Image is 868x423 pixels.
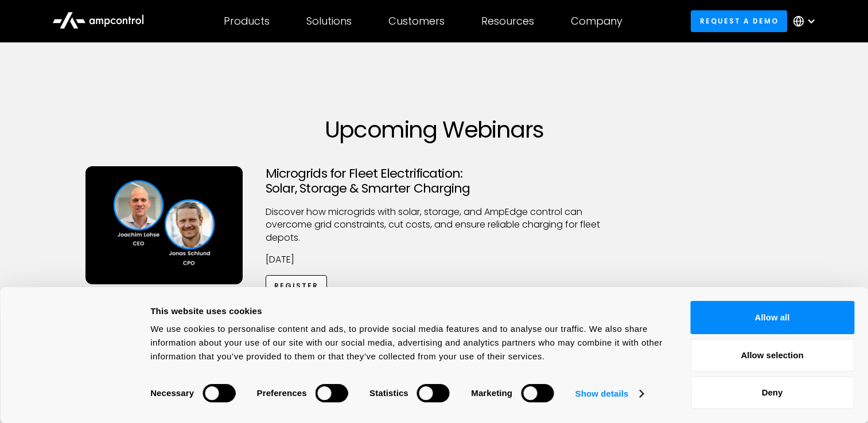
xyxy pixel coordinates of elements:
[257,388,307,398] strong: Preferences
[471,388,512,398] strong: Marketing
[266,206,603,244] p: Discover how microgrids with solar, storage, and AmpEdge control can overcome grid constraints, c...
[571,15,622,28] div: Company
[690,301,854,334] button: Allow all
[150,322,664,363] div: We use cookies to personalise content and ads, to provide social media features and to analyse ou...
[150,304,664,318] div: This website uses cookies
[266,275,328,296] a: Register
[369,388,408,398] strong: Statistics
[481,15,534,28] div: Resources
[306,15,352,28] div: Solutions
[85,116,783,143] h1: Upcoming Webinars
[690,376,854,409] button: Deny
[575,385,643,402] a: Show details
[691,10,787,32] a: Request a demo
[388,15,445,28] div: Customers
[266,253,603,266] p: [DATE]
[224,15,270,28] div: Products
[266,166,603,197] h3: Microgrids for Fleet Electrification: Solar, Storage & Smarter Charging
[690,339,854,372] button: Allow selection
[150,388,194,398] strong: Necessary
